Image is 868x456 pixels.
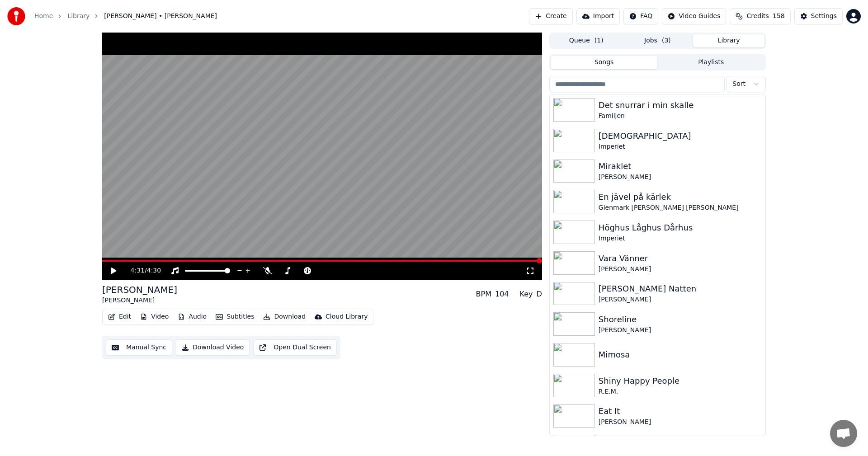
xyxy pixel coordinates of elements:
div: Familjen [599,112,762,121]
div: Mimosa [599,348,762,361]
div: Settings [811,12,837,21]
div: / [131,266,152,275]
a: Home [34,12,53,21]
div: Det snurrar i min skalle [599,99,762,112]
button: Library [693,34,764,47]
div: [DEMOGRAPHIC_DATA] [599,130,762,142]
div: Shiny Happy People [599,375,762,387]
button: Edit [104,310,135,323]
div: [PERSON_NAME] [599,173,762,182]
button: Subtitles [212,310,258,323]
button: Download Video [176,339,250,356]
button: Download [259,310,309,323]
div: Cloud Library [325,312,368,321]
div: Miraklet [599,160,762,173]
span: [PERSON_NAME] • [PERSON_NAME] [104,12,217,21]
div: Vara Vänner [599,252,762,265]
div: [PERSON_NAME] [599,418,762,427]
div: BPM [476,289,491,300]
div: [PERSON_NAME] [599,326,762,335]
div: [PERSON_NAME] Natten [599,282,762,295]
button: Jobs [622,34,693,47]
span: 4:30 [147,266,161,275]
div: Höghus Låghus Dårhus [599,221,762,234]
span: ( 3 ) [662,36,671,45]
a: Öppna chatt [830,420,857,447]
span: Sort [732,80,745,89]
span: Credits [746,12,769,21]
div: Key [520,289,533,300]
button: Create [529,8,573,24]
div: Shoreline [599,313,762,326]
div: [PERSON_NAME] [599,295,762,304]
button: Songs [551,56,658,69]
button: Audio [174,310,210,323]
span: ( 1 ) [594,36,604,45]
div: [PERSON_NAME] [102,296,177,305]
button: Video Guides [662,8,726,24]
div: Imperiet [599,234,762,243]
button: Credits158 [730,8,790,24]
button: Settings [794,8,843,24]
div: D [537,289,542,300]
span: 158 [773,12,785,21]
div: Glenmark [PERSON_NAME] [PERSON_NAME] [599,203,762,212]
button: Manual Sync [106,339,172,356]
div: R.E.M. [599,387,762,396]
button: Video [137,310,172,323]
img: youka [7,7,25,25]
button: Import [576,8,620,24]
div: 104 [495,289,509,300]
div: Eat It [599,405,762,418]
a: Library [67,12,90,21]
button: Playlists [657,56,764,69]
div: Imperiet [599,142,762,151]
nav: breadcrumb [34,12,217,21]
button: Queue [551,34,622,47]
button: FAQ [623,8,658,24]
div: [PERSON_NAME] [599,265,762,274]
button: Open Dual Screen [253,339,337,356]
div: En jävel på kärlek [599,191,762,203]
span: 4:31 [131,266,145,275]
div: [PERSON_NAME] [102,283,177,296]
